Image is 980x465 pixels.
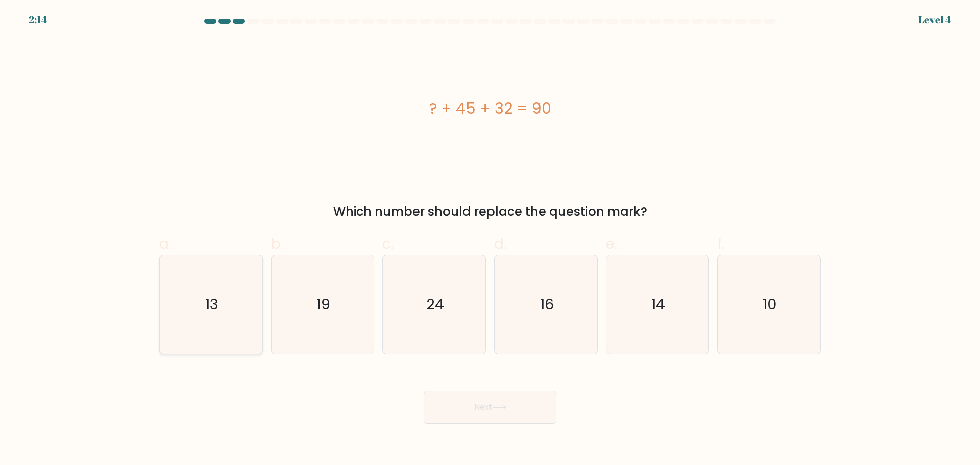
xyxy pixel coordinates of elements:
span: d. [494,234,506,254]
text: 16 [540,294,554,314]
text: 10 [763,294,777,314]
span: e. [606,234,617,254]
span: c. [382,234,394,254]
text: 13 [205,294,218,314]
div: ? + 45 + 32 = 90 [159,97,821,120]
button: Next [424,391,556,424]
div: Level 4 [918,12,951,28]
text: 14 [651,294,665,314]
text: 24 [426,294,444,314]
div: 2:14 [29,12,47,28]
text: 19 [316,294,330,314]
div: Which number should replace the question mark? [165,203,815,221]
span: f. [717,234,724,254]
span: b. [271,234,283,254]
span: a. [159,234,171,254]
